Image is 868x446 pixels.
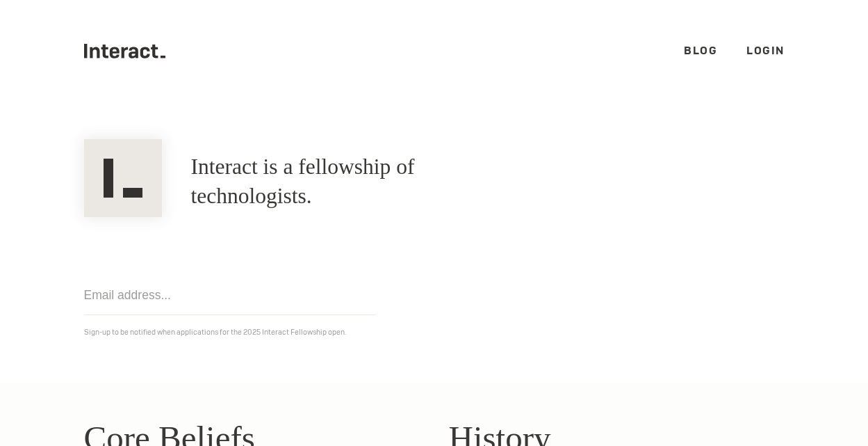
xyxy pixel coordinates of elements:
[191,152,520,211] h1: Interact is a fellowship of technologists.
[684,43,717,58] a: Blog
[746,43,785,58] a: Login
[84,276,376,315] input: Email address...
[84,139,162,217] img: Interact Logo
[84,325,785,340] p: Sign-up to be notified when applications for the 2025 Interact Fellowship open.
